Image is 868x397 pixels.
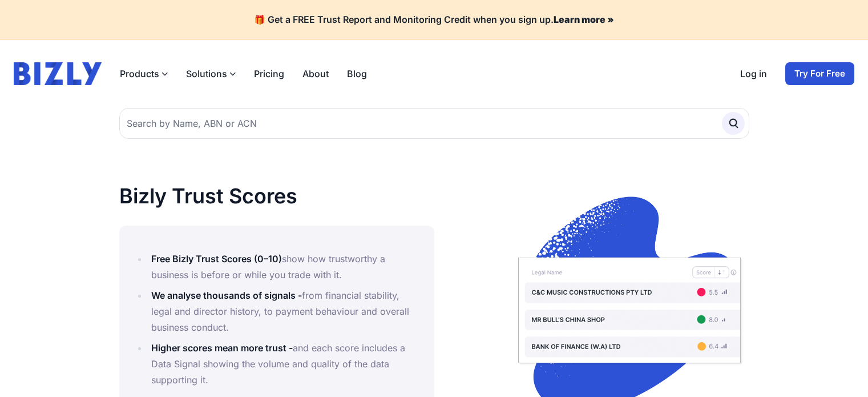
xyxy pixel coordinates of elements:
strong: Higher scores mean more trust - [151,342,293,354]
input: Search by Name, ABN or ACN [119,108,749,139]
a: Try For Free [785,62,854,85]
li: from financial stability, legal and director history, to payment behaviour and overall business c... [148,287,421,335]
a: About [302,67,329,81]
a: Blog [347,67,367,81]
strong: Free Bizly Trust Scores (0–10) [151,253,282,264]
a: Learn more » [554,14,614,25]
a: Pricing [254,67,284,81]
strong: We analyse thousands of signals - [151,290,302,301]
li: show how trustworthy a business is before or while you trade with it. [148,251,421,283]
button: Products [120,67,168,81]
h4: 🎁 Get a FREE Trust Report and Monitoring Credit when you sign up. [14,14,854,25]
a: Log in [740,67,767,81]
li: and each score includes a Data Signal showing the volume and quality of the data supporting it. [148,340,421,388]
button: Solutions [186,67,236,81]
h1: Bizly Trust Scores [119,185,434,207]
